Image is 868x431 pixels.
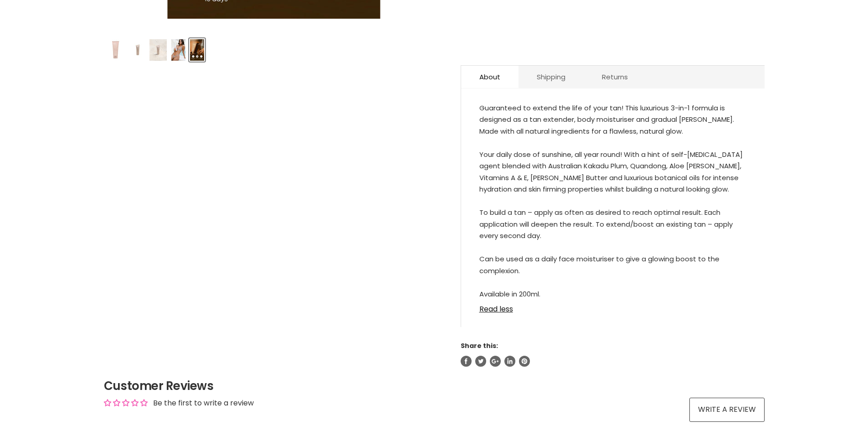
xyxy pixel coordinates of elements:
[104,378,765,394] h2: Customer Reviews
[584,66,646,88] a: Returns
[461,66,519,88] a: About
[519,66,584,88] a: Shipping
[461,342,765,366] aside: Share this:
[689,398,765,421] a: Write a review
[153,398,254,408] div: Be the first to write a review
[149,39,167,61] img: Vani-T Bronzing Custard Gradual Tanner
[479,102,746,300] div: Guaranteed to extend the life of your tan! This luxurious 3-in-1 formula is designed as a tan ext...
[171,39,185,61] img: Vani-T Bronzing Custard Gradual Tanner
[131,39,145,61] img: Vani-T Bronzing Custard Gradual Tanner
[461,341,498,350] span: Share this:
[130,38,146,62] button: Vani-T Bronzing Custard Gradual Tanner
[103,36,446,62] div: Product thumbnails
[105,39,126,61] img: Vani-T Bronzing Custard Gradual Tanner
[170,38,186,62] button: Vani-T Bronzing Custard Gradual Tanner
[479,300,746,313] a: Read less
[190,39,204,61] img: Vani-T Bronzing Custard Gradual Tanner
[104,38,127,62] button: Vani-T Bronzing Custard Gradual Tanner
[104,398,148,408] div: Average rating is 0.00 stars
[149,38,168,62] button: Vani-T Bronzing Custard Gradual Tanner
[189,38,205,62] button: Vani-T Bronzing Custard Gradual Tanner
